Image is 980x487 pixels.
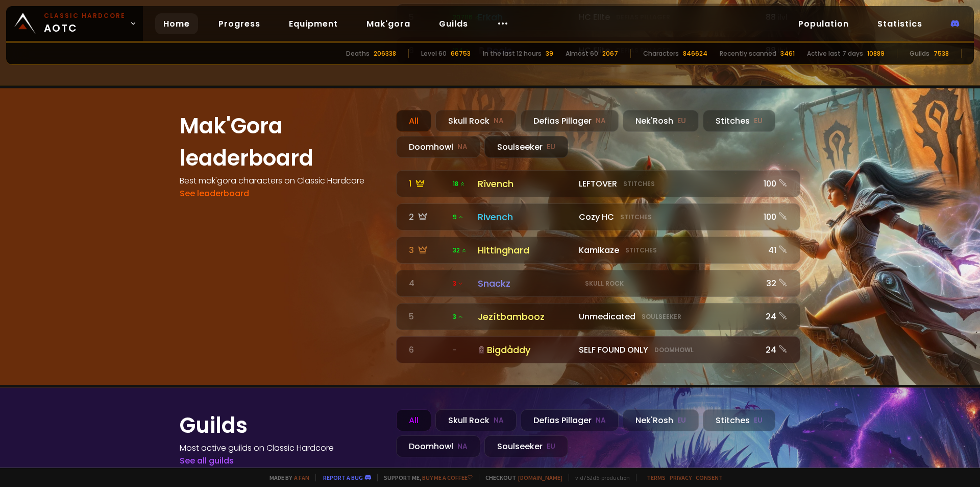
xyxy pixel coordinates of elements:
[579,343,755,356] div: SELF FOUND ONLY
[396,336,800,363] a: 6 -BigdåddySELF FOUND ONLYDoomhowl24
[180,442,384,454] h4: Most active guilds on Classic Hardcore
[484,435,568,457] div: Soulseeker
[703,110,775,132] div: Stitches
[596,415,606,426] small: NA
[453,179,465,189] span: 18
[453,345,456,355] span: -
[44,11,126,20] small: Classic Hardcore
[453,246,467,255] span: 32
[623,179,655,189] small: Stitches
[546,49,553,58] div: 39
[579,177,755,190] div: LEFTOVER
[754,116,763,126] small: EU
[566,49,598,58] div: Almost 60
[642,312,681,321] small: Soulseeker
[547,142,555,152] small: EU
[478,343,573,357] div: Bigdåddy
[396,270,800,297] a: 4 3 SnackzSkull Rock32
[761,244,788,257] div: 41
[396,435,480,457] div: Doomhowl
[451,49,471,58] div: 66753
[761,310,788,323] div: 24
[422,474,473,481] a: Buy me a coffee
[457,442,468,452] small: NA
[396,203,800,230] a: 2 9RivenchCozy HCStitches100
[409,310,447,323] div: 5
[457,142,468,152] small: NA
[374,49,396,58] div: 206338
[263,474,309,481] span: Made by
[761,343,788,356] div: 24
[683,49,707,58] div: 846624
[346,49,370,58] div: Deaths
[579,310,755,323] div: Unmedicated
[396,4,800,31] a: 5 207116 Erkah HC EliteDefias Pillager88ilvl
[358,13,419,34] a: Mak'gora
[647,474,666,481] a: Terms
[761,211,788,223] div: 100
[453,213,464,222] span: 9
[677,415,686,426] small: EU
[547,442,555,452] small: EU
[180,110,384,174] h1: Mak'Gora leaderboard
[602,49,618,58] div: 2067
[720,49,776,58] div: Recently scanned
[483,49,542,58] div: In the last 12 hours
[409,277,447,290] div: 4
[643,49,679,58] div: Characters
[431,13,476,34] a: Guilds
[210,13,268,34] a: Progress
[934,49,949,58] div: 7538
[478,243,573,257] div: Hittinghard
[869,13,930,34] a: Statistics
[478,210,573,224] div: Rivench
[453,279,463,288] span: 3
[521,110,619,132] div: Defias Pillager
[596,116,606,126] small: NA
[579,244,755,257] div: Kamikaze
[180,188,249,199] a: See leaderboard
[44,11,126,36] span: AOTC
[396,409,431,431] div: All
[620,213,652,222] small: Stitches
[323,474,363,481] a: Report a bug
[494,116,504,126] small: NA
[623,110,699,132] div: Nek'Rosh
[409,244,447,257] div: 3
[409,211,447,223] div: 2
[396,110,431,132] div: All
[910,49,929,58] div: Guilds
[677,116,686,126] small: EU
[790,13,857,34] a: Population
[623,409,699,431] div: Nek'Rosh
[518,474,562,481] a: [DOMAIN_NAME]
[377,474,473,481] span: Support me,
[780,49,795,58] div: 3461
[155,13,198,34] a: Home
[421,49,447,58] div: Level 60
[585,279,624,288] small: Skull Rock
[494,415,504,426] small: NA
[569,474,630,481] span: v. d752d5 - production
[396,170,800,197] a: 1 18 RîvenchLEFTOVERStitches100
[478,310,573,323] div: Jezítbambooz
[754,415,763,426] small: EU
[761,277,788,290] div: 32
[409,343,447,356] div: 6
[579,211,755,223] div: Cozy HC
[867,49,885,58] div: 10889
[281,13,346,34] a: Equipment
[396,237,800,264] a: 3 32 HittinghardKamikazeStitches41
[396,303,800,330] a: 5 3JezítbamboozUnmedicatedSoulseeker24
[484,136,568,158] div: Soulseeker
[435,409,517,431] div: Skull Rock
[396,136,480,158] div: Doomhowl
[180,455,234,467] a: See all guilds
[696,474,723,481] a: Consent
[703,409,775,431] div: Stitches
[294,474,309,481] a: a fan
[479,474,562,481] span: Checkout
[409,177,447,190] div: 1
[807,49,863,58] div: Active last 7 days
[478,177,573,191] div: Rîvench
